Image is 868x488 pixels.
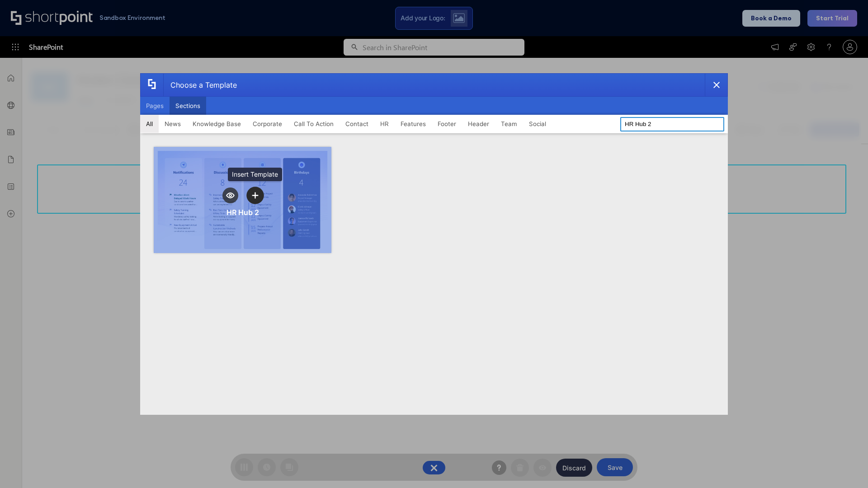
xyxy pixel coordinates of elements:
[163,74,237,96] div: Choose a Template
[495,115,523,133] button: Team
[395,115,432,133] button: Features
[140,97,170,115] button: Pages
[432,115,462,133] button: Footer
[620,117,724,131] input: Search
[187,115,247,133] button: Knowledge Base
[170,97,206,115] button: Sections
[823,445,868,488] iframe: Chat Widget
[288,115,340,133] button: Call To Action
[462,115,495,133] button: Header
[523,115,552,133] button: Social
[340,115,374,133] button: Contact
[226,208,259,217] div: HR Hub 2
[140,115,159,133] button: All
[140,73,728,415] div: template selector
[247,115,288,133] button: Corporate
[159,115,187,133] button: News
[374,115,395,133] button: HR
